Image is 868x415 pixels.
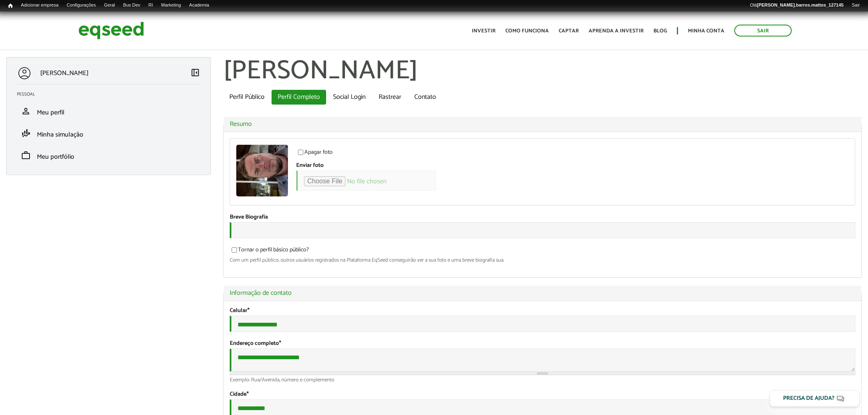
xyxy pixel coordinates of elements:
[8,3,13,9] span: Início
[279,339,281,348] span: Este campo é obrigatório.
[230,121,855,128] a: Resumo
[559,28,579,34] a: Captar
[757,2,843,7] strong: [PERSON_NAME].barros.mattos_127145
[4,2,17,10] a: Início
[17,150,200,160] a: workMeu portfólio
[190,68,200,79] a: Colapsar menu
[293,150,308,155] input: Apagar foto
[11,122,206,144] li: Minha simulação
[37,129,83,140] span: Minha simulação
[230,247,309,255] label: Tornar o perfil básico público?
[21,106,31,116] span: person
[21,128,31,138] span: finance_mode
[37,151,74,162] span: Meu portfólio
[119,2,144,9] a: Bus Dev
[17,128,200,138] a: finance_modeMinha simulação
[296,163,324,169] label: Enviar foto
[100,2,119,9] a: Geral
[230,377,855,383] div: Exemplo: Rua/Avenida, número e complemento
[144,2,157,9] a: RI
[227,247,242,253] input: Tornar o perfil básico público?
[734,25,792,36] a: Sair
[472,28,496,34] a: Investir
[296,150,333,158] label: Apagar foto
[40,69,89,77] p: [PERSON_NAME]
[17,2,63,9] a: Adicionar empresa
[78,20,144,41] img: EqSeed
[746,2,847,9] a: Olá[PERSON_NAME].barros.mattos_127145
[190,68,200,78] span: left_panel_close
[653,28,667,34] a: Blog
[223,57,862,86] h1: [PERSON_NAME]
[230,392,249,397] label: Cidade
[11,144,206,166] li: Meu portfólio
[11,100,206,122] li: Meu perfil
[37,107,64,118] span: Meu perfil
[372,90,407,105] a: Rastrear
[185,2,213,9] a: Academia
[63,2,100,9] a: Configurações
[230,258,855,263] div: Com um perfil público, outros usuários registrados na Plataforma EqSeed conseguirão ver a sua fot...
[688,28,724,34] a: Minha conta
[21,150,31,160] span: work
[17,92,206,97] h2: Pessoal
[230,308,249,314] label: Celular
[157,2,185,9] a: Marketing
[247,306,249,315] span: Este campo é obrigatório.
[247,390,249,399] span: Este campo é obrigatório.
[847,2,864,9] a: Sair
[230,341,281,347] label: Endereço completo
[408,90,442,105] a: Contato
[230,290,855,296] a: Informação de contato
[236,145,288,196] a: Ver perfil do usuário.
[327,90,372,105] a: Social Login
[17,106,200,116] a: personMeu perfil
[230,214,268,220] label: Breve Biografia
[223,90,271,105] a: Perfil Público
[589,28,644,34] a: Aprenda a investir
[505,28,549,34] a: Como funciona
[272,90,326,105] a: Perfil Completo
[236,145,288,196] img: Foto de João Antônio lunardi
